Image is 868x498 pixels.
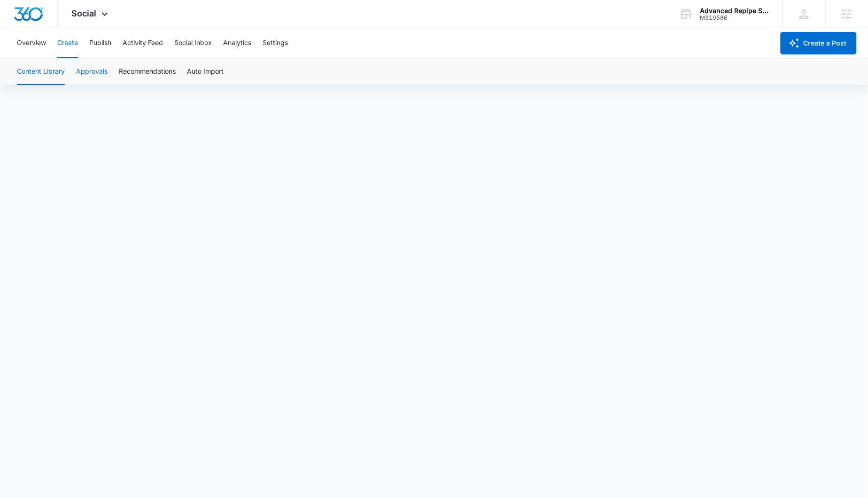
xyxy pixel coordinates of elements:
[223,28,251,58] button: Analytics
[700,7,769,15] div: account name
[781,32,857,54] button: Create a Post
[119,59,176,85] button: Recommendations
[187,59,224,85] button: Auto Import
[72,8,97,18] span: Social
[263,28,288,58] button: Settings
[89,28,111,58] button: Publish
[76,59,108,85] button: Approvals
[17,59,65,85] button: Content Library
[17,28,46,58] button: Overview
[123,28,163,58] button: Activity Feed
[174,28,212,58] button: Social Inbox
[57,28,78,58] button: Create
[700,15,769,21] div: account id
